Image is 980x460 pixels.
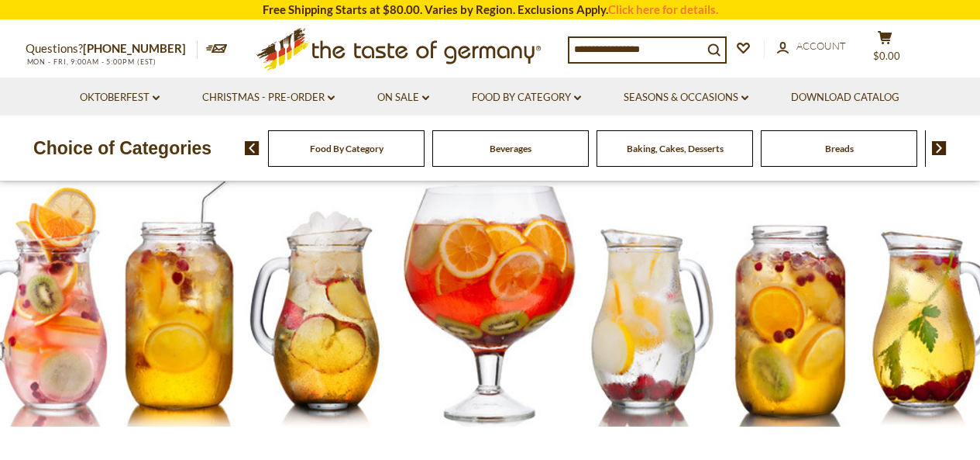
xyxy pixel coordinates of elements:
a: [PHONE_NUMBER] [83,41,186,55]
a: Click here for details. [608,2,718,16]
a: Download Catalog [791,89,899,106]
a: Christmas - PRE-ORDER [202,89,335,106]
img: next arrow [932,141,947,155]
a: Oktoberfest [80,89,160,106]
a: Account [777,38,846,55]
a: Seasons & Occasions [624,89,748,106]
button: $0.00 [862,30,909,69]
span: MON - FRI, 9:00AM - 5:00PM (EST) [26,57,157,66]
a: Food By Category [472,89,581,106]
span: Account [796,40,846,52]
a: On Sale [377,89,429,106]
a: Breads [825,143,854,154]
p: Questions? [26,39,198,59]
img: previous arrow [245,141,260,155]
a: Beverages [490,143,531,154]
a: Baking, Cakes, Desserts [627,143,724,154]
span: $0.00 [873,50,900,62]
a: Food By Category [310,143,383,154]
